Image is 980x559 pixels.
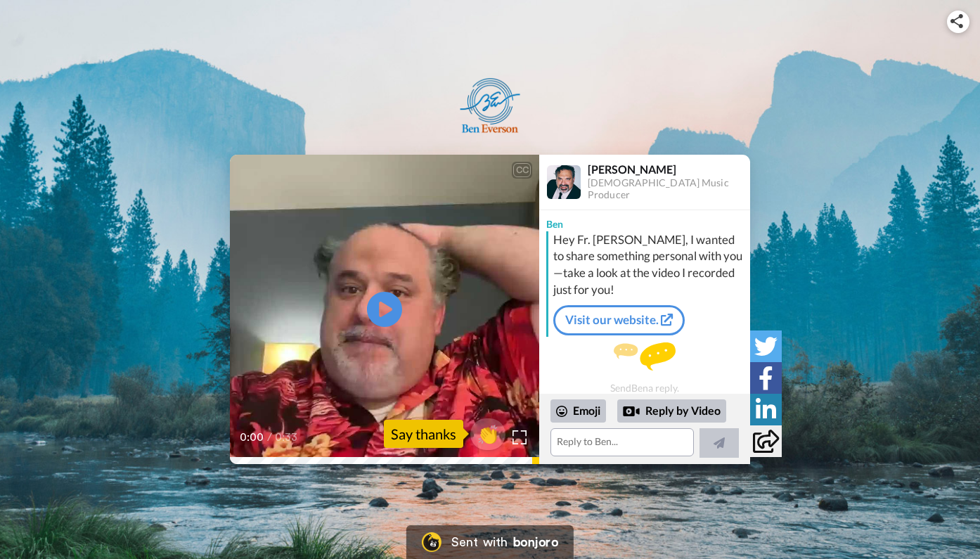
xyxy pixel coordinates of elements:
[614,342,676,371] img: message.svg
[459,77,522,134] img: logo
[470,423,505,445] span: 👏
[240,429,264,446] span: 0:00
[547,165,581,199] img: Profile Image
[550,399,606,422] div: Emoji
[588,162,749,176] div: [PERSON_NAME]
[513,163,531,177] div: CC
[539,342,750,394] div: Send Ben a reply.
[623,403,640,420] div: Reply by Video
[512,430,527,444] img: Full screen
[384,420,463,448] div: Say thanks
[950,14,963,28] img: ic_share.svg
[588,177,749,201] div: [DEMOGRAPHIC_DATA] Music Producer
[617,399,726,423] div: Reply by Video
[267,429,272,446] span: /
[470,418,505,450] button: 👏
[553,305,685,335] a: Visit our website.
[539,210,750,231] div: Ben
[275,429,299,446] span: 0:33
[553,231,747,299] div: Hey Fr. [PERSON_NAME], I wanted to share something personal with you—take a look at the video I r...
